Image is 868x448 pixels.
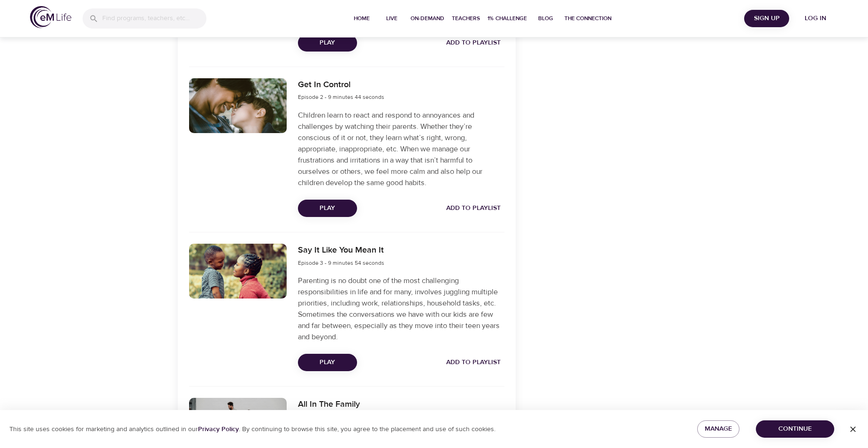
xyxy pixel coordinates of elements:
[298,78,384,92] h6: Get In Control
[748,13,785,24] span: Sign Up
[30,6,71,28] img: logo
[305,202,350,214] span: Play
[756,420,834,438] button: Continue
[198,425,239,433] a: Privacy Policy
[763,423,827,435] span: Continue
[298,259,384,267] span: Episode 3 - 9 minutes 54 seconds
[442,200,504,217] button: Add to Playlist
[298,93,384,101] span: Episode 2 - 9 minutes 44 seconds
[298,354,357,371] button: Play
[298,34,357,52] button: Play
[381,14,403,23] span: Live
[697,420,739,438] button: Manage
[564,14,611,23] span: The Connection
[797,13,834,24] span: Log in
[305,357,350,368] span: Play
[452,14,480,23] span: Teachers
[298,200,357,217] button: Play
[298,110,504,188] p: Children learn to react and respond to annoyances and challenges by watching their parents. Wheth...
[446,357,501,368] span: Add to Playlist
[705,423,732,435] span: Manage
[534,14,557,23] span: Blog
[442,354,504,371] button: Add to Playlist
[298,244,384,257] h6: Say It Like You Mean It
[744,10,789,27] button: Sign Up
[793,10,838,27] button: Log in
[446,37,501,49] span: Add to Playlist
[350,14,373,23] span: Home
[442,34,504,52] button: Add to Playlist
[305,37,350,49] span: Play
[411,14,444,23] span: On-Demand
[298,398,384,411] h6: All In The Family
[102,8,206,29] input: Find programs, teachers, etc...
[298,275,504,343] p: Parenting is no doubt one of the most challenging responsibilities in life and for many, involves...
[446,202,501,214] span: Add to Playlist
[487,14,527,23] span: 1% Challenge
